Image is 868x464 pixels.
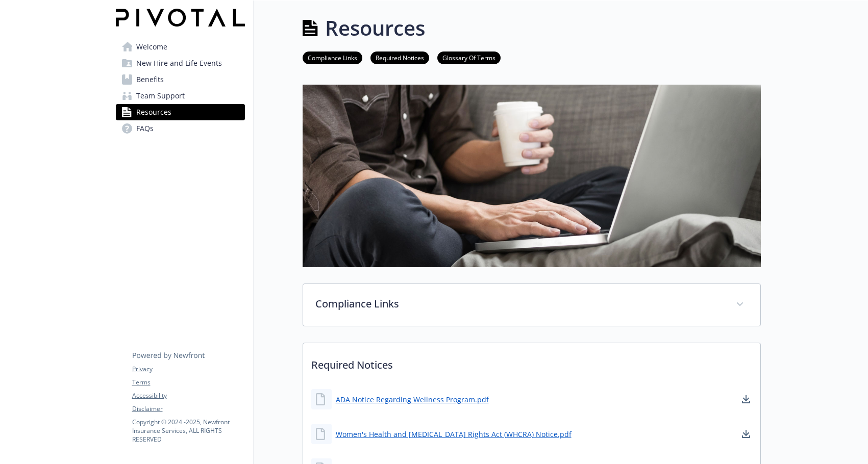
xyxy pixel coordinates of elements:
[116,120,245,137] a: FAQs
[132,391,244,400] a: Accessibility
[740,428,752,440] a: download document
[303,53,362,62] a: Compliance Links
[370,53,429,62] a: Required Notices
[336,429,572,440] a: Women's Health and [MEDICAL_DATA] Rights Act (WHCRA) Notice.pdf
[136,88,185,104] span: Team Support
[437,53,501,62] a: Glossary Of Terms
[325,13,425,43] h1: Resources
[116,88,245,104] a: Team Support
[136,104,171,120] span: Resources
[116,104,245,120] a: Resources
[315,296,724,312] p: Compliance Links
[132,418,244,444] p: Copyright © 2024 - 2025 , Newfront Insurance Services, ALL RIGHTS RESERVED
[116,55,245,71] a: New Hire and Life Events
[136,120,154,137] span: FAQs
[336,394,489,405] a: ADA Notice Regarding Wellness Program.pdf
[136,71,164,88] span: Benefits
[136,39,167,55] span: Welcome
[132,378,244,387] a: Terms
[132,404,244,414] a: Disclaimer
[303,85,761,267] img: resources page banner
[116,39,245,55] a: Welcome
[136,55,222,71] span: New Hire and Life Events
[132,365,244,374] a: Privacy
[303,343,760,381] p: Required Notices
[303,284,760,326] div: Compliance Links
[116,71,245,88] a: Benefits
[740,393,752,405] a: download document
